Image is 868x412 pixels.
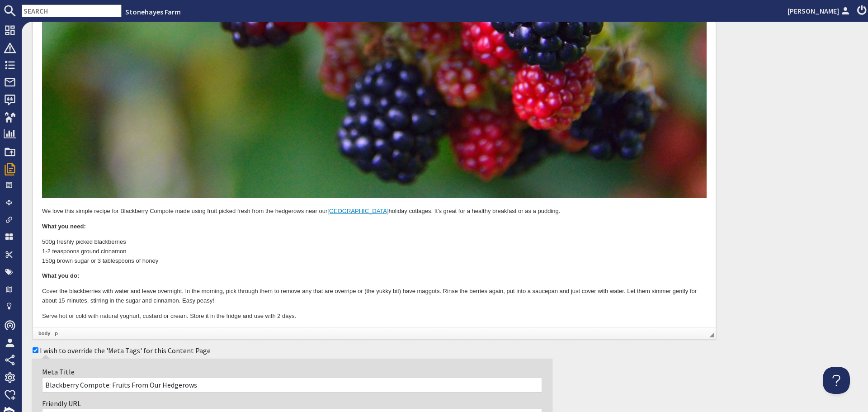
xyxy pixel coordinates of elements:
[823,367,850,394] iframe: Toggle Customer Support
[40,346,211,355] label: I wish to override the 'Meta Tags' for this Content Page
[42,399,81,408] label: Friendly URL
[125,7,181,16] a: Stonehayes Farm
[709,333,714,337] span: Resize
[42,367,75,376] label: Meta Title
[37,329,52,337] a: body element
[22,5,122,17] input: SEARCH
[53,329,60,337] a: p element
[788,5,852,16] a: [PERSON_NAME]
